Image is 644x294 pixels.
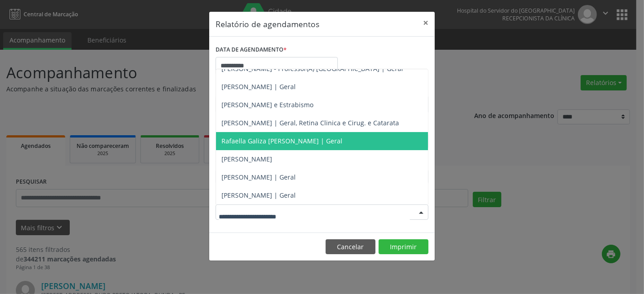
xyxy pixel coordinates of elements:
[221,191,296,199] span: [PERSON_NAME] | Geral
[221,173,296,181] span: [PERSON_NAME] | Geral
[379,239,428,255] button: Imprimir
[216,18,319,30] h5: Relatório de agendamentos
[221,119,399,127] span: [PERSON_NAME] | Geral, Retina Clinica e Cirug. e Catarata
[221,82,296,91] span: [PERSON_NAME] | Geral
[326,239,375,255] button: Cancelar
[221,100,313,109] span: [PERSON_NAME] e Estrabismo
[417,12,435,34] button: Close
[221,155,272,163] span: [PERSON_NAME]
[221,137,342,145] span: Rafaella Galiza [PERSON_NAME] | Geral
[216,43,287,57] label: DATA DE AGENDAMENTO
